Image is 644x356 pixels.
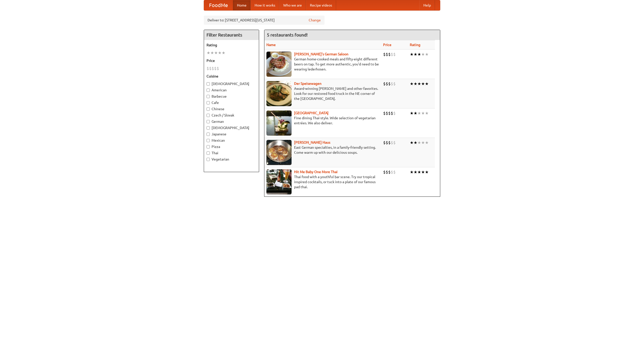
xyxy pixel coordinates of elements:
li: $ [207,66,209,71]
li: ★ [421,52,425,57]
li: $ [386,140,388,145]
li: $ [214,66,217,71]
li: ★ [414,169,417,175]
li: $ [393,140,396,145]
li: ★ [425,110,429,116]
li: ★ [421,169,425,175]
li: ★ [414,110,417,116]
p: Thai food with a youthful bar scene. Try our tropical inspired cocktails, or tuck into a plate of... [266,174,379,189]
a: Home [233,0,251,10]
input: Chinese [207,107,210,111]
li: $ [388,81,391,87]
li: $ [386,81,388,87]
p: East German specialties, in a family-friendly setting. Come warm up with our delicious soups. [266,145,379,155]
li: ★ [414,81,417,87]
label: [DEMOGRAPHIC_DATA] [207,125,256,130]
input: Vegetarian [207,158,210,161]
li: $ [388,140,391,145]
li: $ [209,66,212,71]
h5: Rating [207,43,256,48]
li: $ [393,81,396,87]
img: kohlhaus.jpg [266,140,292,165]
input: Czech / Slovak [207,114,210,117]
a: [GEOGRAPHIC_DATA] [294,111,329,115]
li: $ [383,110,386,116]
img: esthers.jpg [266,52,292,77]
li: $ [391,169,393,175]
img: babythai.jpg [266,169,292,194]
input: Barbecue [207,95,210,98]
label: Chinese [207,106,256,111]
label: [DEMOGRAPHIC_DATA] [207,81,256,86]
a: Rating [410,43,420,47]
li: $ [388,110,391,116]
li: $ [393,52,396,57]
li: ★ [414,52,417,57]
a: Der Speisewagen [294,82,321,86]
li: ★ [417,81,421,87]
label: Vegetarian [207,157,256,162]
li: $ [391,52,393,57]
label: Thai [207,150,256,155]
li: ★ [425,169,429,175]
li: $ [217,66,219,71]
input: Japanese [207,133,210,136]
label: Cafe [207,100,256,105]
a: Hit Me Baby One More Thai [294,170,338,174]
input: American [207,89,210,92]
li: ★ [417,169,421,175]
li: $ [391,140,393,145]
a: FoodMe [204,0,233,10]
a: [PERSON_NAME]'s German Saloon [294,52,348,56]
li: $ [391,110,393,116]
li: ★ [425,81,429,87]
input: Thai [207,151,210,155]
a: Change [309,18,321,23]
li: $ [388,169,391,175]
li: ★ [222,50,225,56]
li: ★ [417,52,421,57]
li: $ [391,81,393,87]
ng-pluralize: 5 restaurants found! [267,32,308,37]
h5: Cuisine [207,74,256,79]
li: ★ [410,81,414,87]
li: ★ [421,110,425,116]
li: $ [383,140,386,145]
li: $ [383,52,386,57]
h5: Price [207,58,256,63]
li: $ [386,110,388,116]
input: Pizza [207,145,210,148]
input: German [207,120,210,123]
a: Price [383,43,391,47]
a: [PERSON_NAME] Haus [294,140,330,144]
a: Who we are [279,0,306,10]
img: satay.jpg [266,110,292,136]
label: American [207,88,256,93]
li: $ [212,66,214,71]
div: Deliver to: [STREET_ADDRESS][US_STATE] [204,16,325,25]
label: Japanese [207,132,256,137]
li: ★ [421,140,425,145]
label: Mexican [207,138,256,143]
li: $ [393,169,396,175]
input: Mexican [207,139,210,142]
li: ★ [207,50,210,56]
li: ★ [214,50,218,56]
label: Pizza [207,144,256,149]
li: $ [383,81,386,87]
img: speisewagen.jpg [266,81,292,106]
label: German [207,119,256,124]
li: ★ [410,169,414,175]
li: ★ [417,140,421,145]
label: Czech / Slovak [207,113,256,118]
a: Name [266,43,276,47]
li: ★ [425,140,429,145]
a: Help [419,0,435,10]
li: ★ [421,81,425,87]
li: $ [388,52,391,57]
p: German home-cooked meals and fifty-eight different beers on tap. To get more authentic, you'd nee... [266,57,379,72]
li: ★ [414,140,417,145]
